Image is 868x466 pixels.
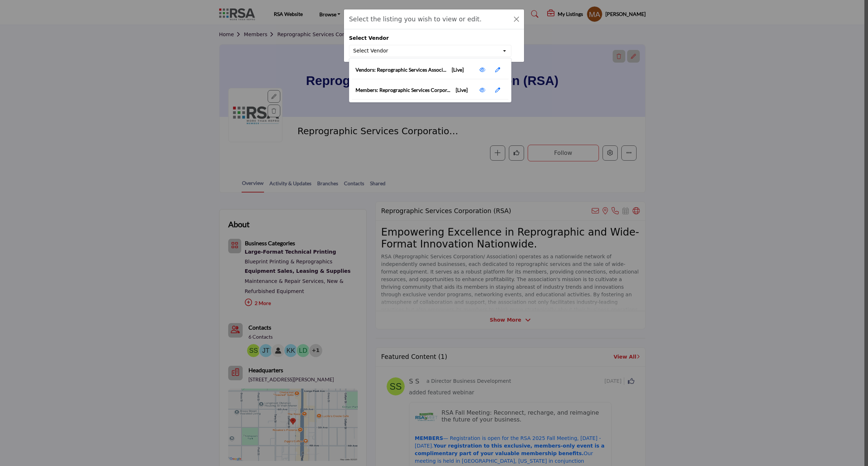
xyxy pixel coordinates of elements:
[475,63,490,77] a: View
[356,66,464,73] span: Vendors: Reprographic Services Association (RSA)
[475,83,490,97] a: View
[490,63,505,77] a: Edit
[490,83,505,97] a: Edit
[511,14,522,24] button: Close
[356,86,468,94] span: Members: Reprographic Services Corporation (RSA)
[349,34,389,45] b: Select Vendor
[349,45,511,57] button: Select Vendor
[349,14,481,24] h1: Select the listing you wish to view or edit.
